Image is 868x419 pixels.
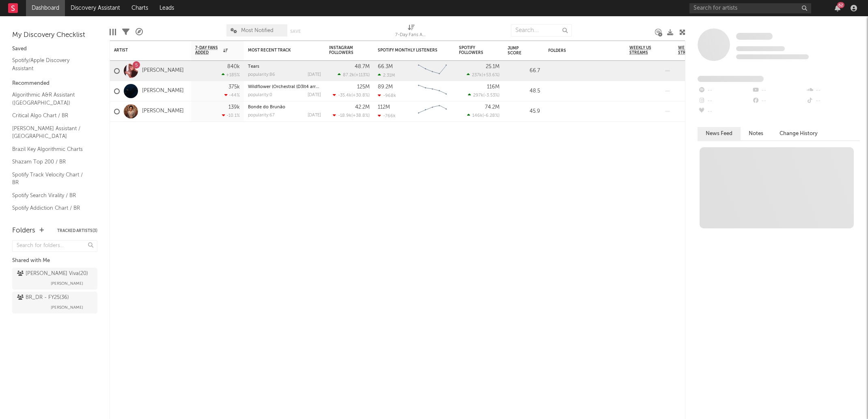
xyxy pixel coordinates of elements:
[378,73,395,78] div: 2.31M
[227,64,240,69] div: 840k
[12,292,97,314] a: BR_DR - FY25(36)[PERSON_NAME]
[248,105,321,110] div: Bonde do Brunão
[12,157,89,166] a: Shazam Top 200 / BR
[224,92,240,98] div: -44 %
[57,229,97,233] button: Tracked Artists(3)
[698,76,764,82] span: Fans Added by Platform
[486,64,500,69] div: 25.1M
[122,20,129,44] div: Filters
[248,85,326,89] a: Wildflower (Orchestral (D3lt4 arrang.)
[17,293,69,303] div: BR_DR - FY25 ( 36 )
[248,64,259,69] a: Tears
[308,113,321,118] div: [DATE]
[835,5,840,11] button: 62
[508,46,528,56] div: Jump Score
[548,48,609,53] div: Folders
[485,105,500,110] div: 74.2M
[17,269,88,279] div: [PERSON_NAME] Viva ( 20 )
[485,93,498,98] span: -3.53 %
[689,3,811,13] input: Search for artists
[12,204,89,213] a: Spotify Addiction Chart / BR
[395,20,428,44] div: 7-Day Fans Added (7-Day Fans Added)
[414,81,451,101] svg: Chart title
[467,72,500,77] div: ( )
[12,44,97,54] div: Saved
[329,45,358,55] div: Instagram Followers
[353,93,368,98] span: +30.8 %
[12,145,89,154] a: Brazil Key Algorithmic Charts
[12,111,89,120] a: Critical Algo Chart / BR
[241,28,274,33] span: Most Notified
[333,92,370,98] div: ( )
[629,45,658,55] span: Weekly US Streams
[114,48,175,53] div: Artist
[12,191,89,200] a: Spotify Search Virality / BR
[378,113,396,118] div: -766k
[12,79,97,88] div: Recommended
[308,93,321,97] div: [DATE]
[343,73,354,77] span: 87.2k
[472,114,482,118] span: 146k
[473,93,483,98] span: 297k
[222,72,240,77] div: +185 %
[353,114,368,118] span: +38.8 %
[142,88,184,95] a: [PERSON_NAME]
[741,127,771,140] button: Notes
[12,240,97,252] input: Search for folders...
[467,113,500,118] div: ( )
[752,96,806,106] div: --
[248,64,321,69] div: Tears
[12,30,97,40] div: My Discovery Checklist
[752,85,806,96] div: --
[771,127,826,140] button: Change History
[248,73,275,77] div: popularity: 86
[378,105,390,110] div: 112M
[736,33,773,40] span: Some Artist
[487,84,500,90] div: 116M
[12,124,89,141] a: [PERSON_NAME] Assistant / [GEOGRAPHIC_DATA]
[357,84,370,90] div: 125M
[414,101,451,122] svg: Chart title
[248,105,285,110] a: Bonde do Brunão
[12,256,97,266] div: Shared with Me
[355,105,370,110] div: 42.2M
[338,114,351,118] span: -18.9k
[698,85,752,96] div: --
[468,92,500,98] div: ( )
[698,106,752,117] div: --
[248,93,272,97] div: popularity: 0
[290,29,301,34] button: Save
[378,48,439,53] div: Spotify Monthly Listeners
[110,20,116,44] div: Edit Columns
[355,64,370,69] div: 48.7M
[142,67,184,74] a: [PERSON_NAME]
[51,303,83,312] span: [PERSON_NAME]
[355,73,368,77] span: +113 %
[248,85,321,89] div: Wildflower (Orchestral (D3lt4 arrang.)
[195,45,221,55] span: 7-Day Fans Added
[837,2,844,8] div: 62
[51,279,83,288] span: [PERSON_NAME]
[333,113,370,118] div: ( )
[12,226,35,236] div: Folders
[736,54,809,59] span: 0 fans last week
[484,114,498,118] span: -6.28 %
[338,72,370,77] div: ( )
[308,73,321,77] div: [DATE]
[378,64,393,69] div: 66.3M
[736,46,785,51] span: Tracking Since: [DATE]
[136,20,143,44] div: A&R Pipeline
[12,268,97,290] a: [PERSON_NAME] Viva(20)[PERSON_NAME]
[698,96,752,106] div: --
[222,113,240,118] div: -10.1 %
[508,107,540,116] div: 45.9
[736,32,773,41] a: Some Artist
[248,113,275,118] div: popularity: 67
[483,73,498,77] span: +53.6 %
[698,127,741,140] button: News Feed
[142,108,184,115] a: [PERSON_NAME]
[378,84,393,90] div: 89.2M
[338,93,351,98] span: -35.4k
[806,85,860,96] div: --
[508,66,540,76] div: 66.7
